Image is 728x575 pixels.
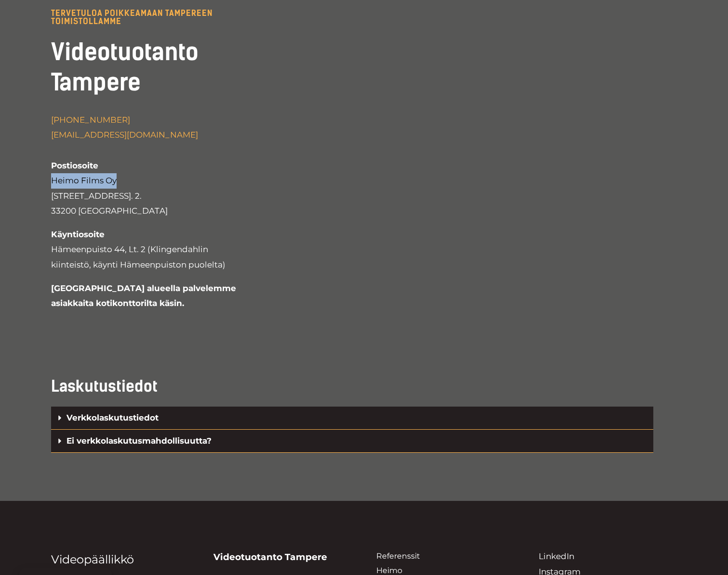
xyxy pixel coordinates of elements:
[51,161,98,170] strong: Postiosoite
[246,9,677,226] iframe: Heimo FIlms Oy
[51,552,134,566] a: Videopäällikkö
[51,430,653,453] div: Ei verkkolaskutusmahdollisuutta?
[539,551,574,561] a: LinkedIn
[376,566,402,575] a: Heimo
[51,9,236,26] p: Tervetuloa poikkeamaan TAMPEREEN TOIMISTOLLAMME
[51,191,142,201] span: [STREET_ADDRESS]. 2.
[51,115,130,125] a: [PHONE_NUMBER]
[66,413,159,422] a: Verkkolaskutustiedot
[51,376,653,397] h3: Laskutustiedot
[51,161,117,186] span: Heimo Films Oy
[213,551,327,562] strong: Videotuotanto Tampere
[66,436,212,446] a: Ei verkkolaskutusmahdollisuutta?
[51,230,105,239] strong: Käyntiosoite
[51,206,168,216] span: 33200 [GEOGRAPHIC_DATA]
[51,283,236,308] strong: [GEOGRAPHIC_DATA] alueella palvelemme asiakkaita kotikonttorilta käsin.
[51,407,653,430] div: Verkkolaskutustiedot
[51,130,198,140] a: [EMAIL_ADDRESS][DOMAIN_NAME]
[51,37,236,97] h2: Videotuotanto Tampere
[51,227,236,273] p: Hämeenpuisto 44, Lt. 2 (Klingendahlin kiinteistö, käynti Hämeenpuiston puolelta)
[376,551,420,561] a: Referenssit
